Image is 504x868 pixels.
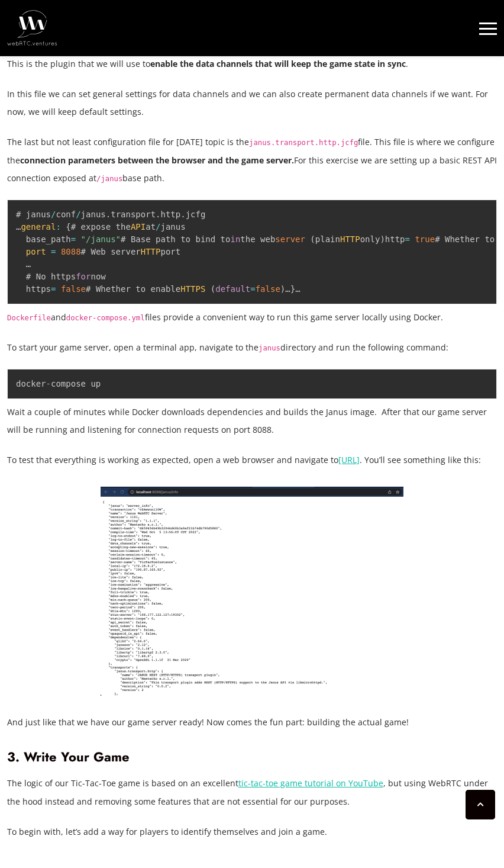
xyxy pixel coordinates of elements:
code: janus [259,344,280,352]
span: / [51,210,56,219]
strong: connection parameters between the browser and the game server. [20,155,294,166]
span: true [415,234,435,244]
span: API [131,222,146,232]
span: HTTP [340,234,360,244]
span: / [156,222,160,232]
span: / [76,210,80,219]
span: 8088 [61,247,81,256]
code: Dockerfile [7,314,51,322]
code: docker compose up [16,379,101,388]
span: general [21,222,56,232]
span: = [71,234,76,244]
span: port [26,247,46,256]
p: Wait a couple of minutes while Docker downloads dependencies and builds the Janus image. After th... [7,403,497,439]
span: ( [211,284,215,294]
span: ) [380,234,385,244]
p: and files provide a convenient way to run this game server locally using Docker. [7,308,497,326]
span: . [106,210,111,219]
span: - [46,379,51,388]
span: HTTP [141,247,161,256]
span: server [275,234,305,244]
code: /janus [96,175,122,183]
span: HTTPS [180,284,205,294]
strong: enable the data channels that will keep the game state in sync [150,58,406,69]
span: { [66,222,70,232]
p: The logic of our Tic-Tac-Toe game is based on an excellent , but using WebRTC under the hood inst... [7,774,497,810]
span: = [51,284,56,294]
span: false [256,284,280,294]
p: To start your game server, open a terminal app, navigate to the directory and run the following c... [7,339,497,356]
code: docker-compose.yml [66,314,145,322]
span: = [250,284,255,294]
a: tic-tac-toe game tutorial on YouTube [238,777,383,789]
span: for [76,272,91,281]
img: WebRTC.ventures [7,10,57,46]
span: false [61,284,86,294]
span: . [180,210,185,219]
a: [URL] [338,454,360,465]
p: To begin with, let’s add a way for players to identify themselves and join a game. [7,823,497,841]
span: : [56,222,60,232]
span: } [290,284,295,294]
p: The last but not least configuration file for [DATE] topic is the file. This file is where we con... [7,133,497,187]
span: default [215,284,250,294]
p: And just like that we have our game server ready! Now comes the fun part: building the actual game! [7,713,497,731]
span: . [156,210,160,219]
span: ( [310,234,315,244]
span: "/janus" [81,234,121,244]
span: = [51,247,56,256]
span: ) [280,284,285,294]
p: In this file we can set general settings for data channels and we can also create permanent data ... [7,85,497,121]
span: in [230,234,240,244]
p: To test that everything is working as expected, open a web browser and navigate to . You’ll see s... [7,451,497,469]
span: = [405,234,410,244]
h3: 3. Write Your Game [7,749,497,765]
code: janus.transport.http.jcfg [249,139,358,147]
